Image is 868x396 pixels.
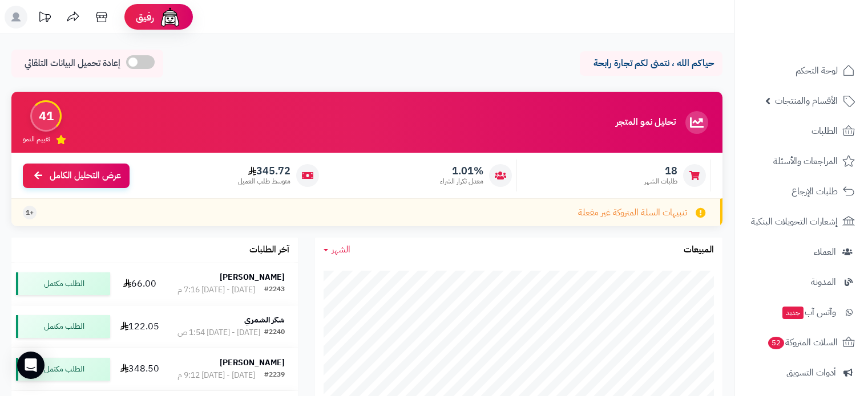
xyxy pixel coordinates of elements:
div: #2243 [264,284,285,296]
a: تحديثات المنصة [30,6,59,31]
span: السلات المتروكة [767,334,838,350]
span: الطلبات [812,123,838,139]
span: لوحة التحكم [796,63,838,79]
a: المراجعات والأسئلة [741,148,861,175]
a: الشهر [324,243,350,256]
div: الطلب مكتمل [16,315,110,338]
h3: آخر الطلبات [249,245,289,255]
a: طلبات الإرجاع [741,178,861,205]
span: عرض التحليل الكامل [50,169,121,182]
strong: شكر الشمري [244,314,285,326]
div: الطلب مكتمل [16,358,110,381]
a: الطلبات [741,117,861,145]
span: العملاء [814,244,836,260]
td: 122.05 [115,305,164,348]
span: الشهر [332,243,350,256]
span: 345.72 [238,165,290,177]
div: Open Intercom Messenger [17,352,45,379]
a: لوحة التحكم [741,57,861,84]
span: 18 [644,165,677,177]
h3: تحليل نمو المتجر [616,117,676,128]
p: حياكم الله ، نتمنى لكم تجارة رابحة [588,57,714,70]
a: العملاء [741,238,861,266]
td: 66.00 [115,263,164,305]
a: السلات المتروكة52 [741,329,861,356]
span: وآتس آب [781,304,836,320]
span: الأقسام والمنتجات [775,93,838,109]
div: [DATE] - [DATE] 7:16 م [177,284,255,296]
span: رفيق [136,10,154,24]
span: متوسط طلب العميل [238,177,290,186]
div: [DATE] - [DATE] 9:12 م [177,370,255,381]
span: المراجعات والأسئلة [773,153,838,169]
span: طلبات الإرجاع [792,183,838,199]
span: +1 [26,208,34,218]
a: وآتس آبجديد [741,299,861,326]
h3: المبيعات [684,245,714,255]
img: logo-2.png [790,28,857,52]
span: 1.01% [440,165,483,177]
a: عرض التحليل الكامل [23,164,130,188]
td: 348.50 [115,348,164,390]
a: إشعارات التحويلات البنكية [741,208,861,235]
div: #2240 [264,327,285,338]
span: طلبات الشهر [644,177,677,186]
a: المدونة [741,268,861,296]
div: الطلب مكتمل [16,272,110,295]
span: معدل تكرار الشراء [440,177,483,186]
span: جديد [782,307,804,319]
span: تقييم النمو [23,134,50,144]
a: أدوات التسويق [741,359,861,386]
span: المدونة [811,274,836,290]
strong: [PERSON_NAME] [220,271,285,283]
span: إشعارات التحويلات البنكية [751,214,838,230]
div: [DATE] - [DATE] 1:54 ص [177,327,260,338]
div: #2239 [264,370,285,381]
img: ai-face.png [159,6,181,28]
span: أدوات التسويق [786,365,836,381]
span: تنبيهات السلة المتروكة غير مفعلة [578,206,687,219]
span: إعادة تحميل البيانات التلقائي [25,57,120,70]
span: 52 [768,337,784,349]
strong: [PERSON_NAME] [220,357,285,369]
